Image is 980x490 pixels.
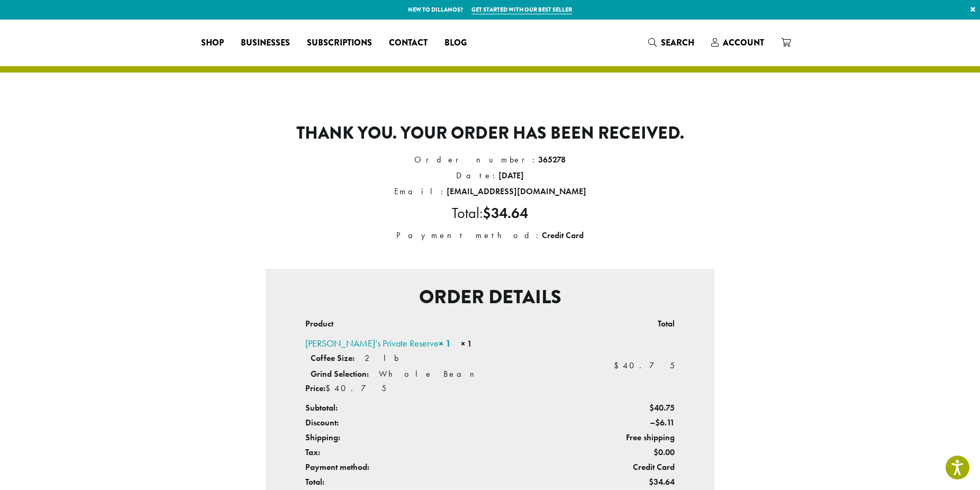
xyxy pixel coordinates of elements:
[471,5,572,14] a: Get started with our best seller
[580,313,674,336] th: Total
[542,230,584,241] strong: Credit Card
[266,123,714,143] p: Thank you. Your order has been received.
[447,186,586,197] strong: [EMAIL_ADDRESS][DOMAIN_NAME]
[311,352,355,364] strong: Coffee Size:
[365,352,399,364] p: 2 lb
[201,37,224,50] span: Shop
[649,476,654,487] span: $
[305,401,580,416] th: Subtotal:
[241,37,290,50] span: Businesses
[439,337,451,349] strong: × 1
[723,37,764,49] span: Account
[325,383,334,394] span: $
[305,313,580,336] th: Product
[655,417,675,428] span: 6.11
[580,430,674,445] td: Free shipping
[580,460,674,475] td: Credit Card
[483,204,528,222] bdi: 34.64
[649,476,675,487] span: 34.64
[266,184,714,199] li: Email:
[266,168,714,184] li: Date:
[379,368,483,379] p: Whole Bean
[654,447,658,458] span: $
[483,204,491,222] span: $
[266,228,714,243] li: Payment method:
[305,475,580,490] th: Total:
[305,445,580,460] th: Tax:
[305,383,325,394] strong: Price:
[305,415,580,430] th: Discount:
[305,430,580,445] th: Shipping:
[311,368,369,379] strong: Grind Selection:
[266,199,714,228] li: Total:
[305,460,580,475] th: Payment method:
[325,383,386,394] span: 40.75
[661,37,694,49] span: Search
[305,337,451,349] a: [PERSON_NAME]’s Private Reserve× 1
[649,402,675,413] span: 40.75
[307,37,372,50] span: Subscriptions
[655,417,660,428] span: $
[614,360,675,371] bdi: 40.75
[389,37,428,50] span: Contact
[444,37,467,50] span: Blog
[580,415,674,430] td: –
[498,170,524,181] strong: [DATE]
[538,154,566,165] strong: 365278
[266,152,714,168] li: Order number:
[461,338,472,349] strong: × 1
[654,447,675,458] span: 0.00
[614,360,623,371] span: $
[649,402,654,413] span: $
[640,34,703,51] a: Search
[274,286,706,308] h2: Order details
[193,34,232,51] a: Shop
